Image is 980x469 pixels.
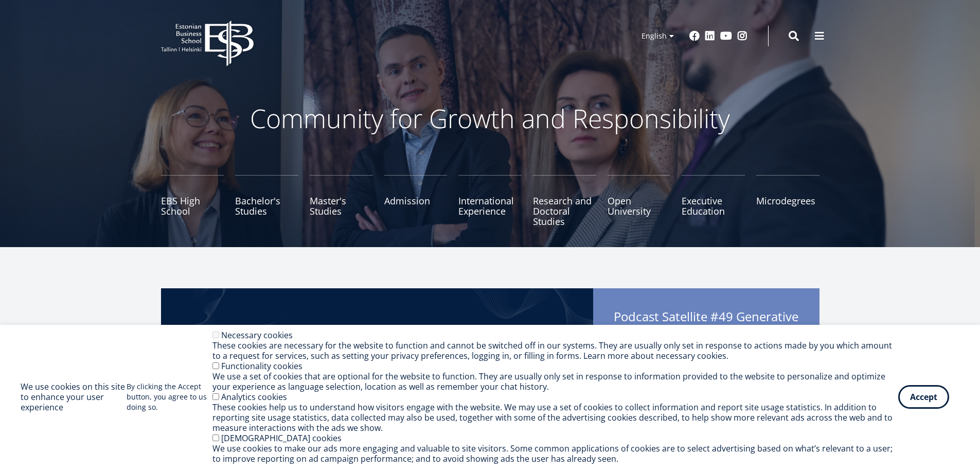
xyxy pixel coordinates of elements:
p: By clicking the Accept button, you agree to us doing so. [127,381,212,412]
div: We use a set of cookies that are optional for the website to function. They are usually only set ... [212,371,898,392]
a: Master's Studies [310,175,373,227]
a: Linkedin [705,31,715,41]
label: Functionality cookies [221,360,302,372]
a: International Experience [458,175,522,227]
span: AI in Higher Education: The Good, the Bad, and the Ugly [614,324,799,340]
a: Instagram [737,31,747,41]
span: Podcast Satellite #49 Generative [614,309,799,343]
a: Open University [608,175,671,227]
a: Admission [384,175,448,227]
a: Research and Doctoral Studies [533,175,596,227]
p: Community for Growth and Responsibility [218,103,763,134]
a: Executive Education [682,175,745,227]
h2: We use cookies on this site to enhance your user experience [21,381,127,412]
label: Analytics cookies [221,391,287,403]
label: Necessary cookies [221,329,293,341]
div: These cookies help us to understand how visitors engage with the website. We may use a set of coo... [212,402,898,433]
a: Microdegrees [756,175,819,227]
a: Youtube [720,31,732,41]
a: Bachelor's Studies [235,175,298,227]
div: We use cookies to make our ads more engaging and valuable to site visitors. Some common applicati... [212,443,898,464]
button: Accept [898,385,949,409]
a: Facebook [689,31,700,41]
a: EBS High School [161,175,224,227]
label: [DEMOGRAPHIC_DATA] cookies [221,432,342,444]
div: These cookies are necessary for the website to function and cannot be switched off in our systems... [212,340,898,361]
